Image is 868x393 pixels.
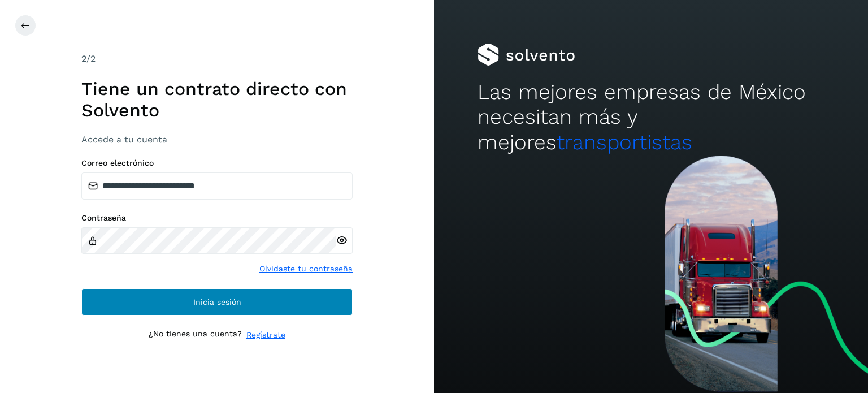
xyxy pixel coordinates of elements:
h1: Tiene un contrato directo con Solvento [81,78,353,122]
label: Correo electrónico [81,158,353,168]
a: Olvidaste tu contraseña [259,263,353,275]
div: /2 [81,52,353,66]
span: 2 [81,53,86,64]
h3: Accede a tu cuenta [81,134,353,145]
span: transportistas [557,130,692,154]
p: ¿No tienes una cuenta? [149,329,242,341]
span: Inicia sesión [193,298,241,306]
button: Inicia sesión [81,288,353,316]
h2: Las mejores empresas de México necesitan más y mejores [478,80,824,155]
a: Regístrate [246,329,285,341]
label: Contraseña [81,213,353,223]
